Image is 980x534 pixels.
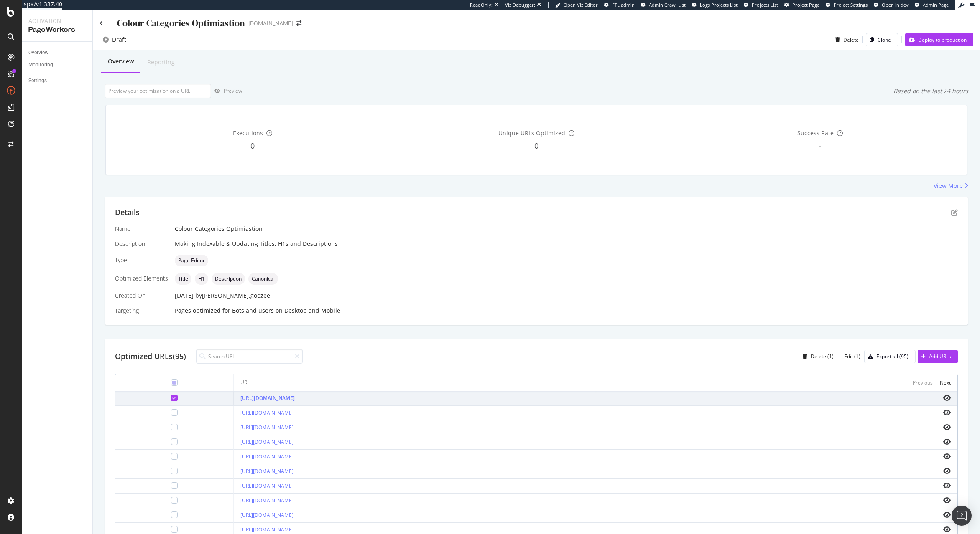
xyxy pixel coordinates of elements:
[178,258,205,263] span: Page Editor
[248,19,293,28] div: [DOMAIN_NAME]
[929,353,951,360] div: Add URLs
[252,276,275,281] span: Canonical
[196,349,303,364] input: Search URL
[874,2,909,8] a: Open in dev
[115,274,168,283] div: Optimized Elements
[211,84,242,98] button: Preview
[864,350,916,363] button: Export all (95)
[819,141,822,151] span: -
[913,377,933,387] button: Previous
[505,2,535,8] div: Viz Debugger:
[866,33,898,46] button: Clone
[905,33,973,46] button: Deploy to production
[175,255,208,266] div: neutral label
[28,48,87,57] a: Overview
[799,350,834,363] button: Delete (1)
[943,468,951,474] i: eye
[232,306,274,315] div: Bots and users
[147,58,175,66] div: Reporting
[250,141,255,151] span: 0
[923,2,949,8] span: Admin Page
[240,424,293,431] a: [URL][DOMAIN_NAME]
[604,2,635,8] a: FTL admin
[744,2,778,8] a: Projects List
[692,2,738,8] a: Logs Projects List
[940,379,951,386] div: Next
[612,2,635,8] span: FTL admin
[240,395,295,402] a: [URL][DOMAIN_NAME]
[28,17,86,25] div: Activation
[175,273,191,285] div: neutral label
[943,526,951,533] i: eye
[844,353,860,360] div: Edit (1)
[115,351,186,362] div: Optimized URLs (95)
[826,2,868,8] a: Project Settings
[882,2,909,8] span: Open in dev
[951,209,958,216] div: pen-to-square
[117,17,245,30] div: Colour Categories Optimiastion
[876,353,909,360] div: Export all (95)
[215,276,242,281] span: Description
[470,2,493,8] div: ReadOnly:
[564,2,598,8] span: Open Viz Editor
[913,379,933,386] div: Previous
[175,291,958,300] div: [DATE]
[296,20,301,26] div: arrow-right-arrow-left
[915,2,949,8] a: Admin Page
[834,2,868,8] span: Project Settings
[28,61,53,69] div: Monitoring
[198,276,205,281] span: H1
[952,506,972,526] div: Open Intercom Messenger
[843,36,859,43] div: Delete
[940,377,951,387] button: Next
[195,273,208,285] div: neutral label
[498,129,565,137] span: Unique URLs Optimized
[752,2,778,8] span: Projects List
[240,497,293,504] a: [URL][DOMAIN_NAME]
[28,25,86,35] div: PageWorkers
[28,61,87,69] a: Monitoring
[240,482,293,489] a: [URL][DOMAIN_NAME]
[112,35,126,44] div: Draft
[918,36,967,43] div: Deploy to production
[115,225,168,233] div: Name
[943,438,951,445] i: eye
[100,20,103,26] a: Click to go back
[212,273,245,285] div: neutral label
[115,256,168,264] div: Type
[784,2,819,8] a: Project Page
[878,36,891,43] div: Clone
[28,76,47,85] div: Settings
[943,511,951,518] i: eye
[175,225,958,233] div: Colour Categories Optimiastion
[240,511,293,519] a: [URL][DOMAIN_NAME]
[233,129,263,137] span: Executions
[811,353,834,360] div: Delete (1)
[943,497,951,504] i: eye
[175,240,958,248] div: Making Indexable & Updating Titles, H1s and Descriptions
[649,2,686,8] span: Admin Crawl List
[240,468,293,475] a: [URL][DOMAIN_NAME]
[28,48,48,57] div: Overview
[240,526,293,533] a: [URL][DOMAIN_NAME]
[832,33,859,46] button: Delete
[240,409,293,416] a: [URL][DOMAIN_NAME]
[175,306,958,315] div: Pages optimized for on
[115,306,168,315] div: Targeting
[934,182,968,190] a: View More
[918,350,958,363] button: Add URLs
[108,57,134,66] div: Overview
[792,2,819,8] span: Project Page
[105,84,211,98] input: Preview your optimization on a URL
[178,276,188,281] span: Title
[240,379,250,386] div: URL
[248,273,278,285] div: neutral label
[700,2,738,8] span: Logs Projects List
[943,395,951,401] i: eye
[115,240,168,248] div: Description
[943,424,951,430] i: eye
[240,453,293,460] a: [URL][DOMAIN_NAME]
[797,129,834,137] span: Success Rate
[195,291,270,300] div: by [PERSON_NAME].goozee
[284,306,340,315] div: Desktop and Mobile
